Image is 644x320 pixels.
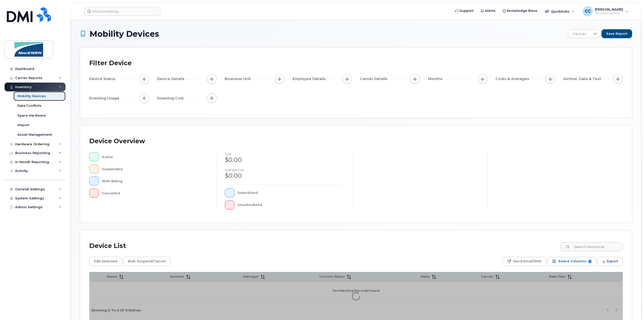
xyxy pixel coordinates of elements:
div: Filter Device [89,57,132,70]
div: Unsubsidized [238,200,344,209]
span: Edit Selected [94,258,117,265]
button: Bulk Suspend/Cancel [123,257,170,266]
span: Costs & Averages [495,76,531,82]
div: Suspended [102,164,209,173]
input: Search Device List ... [561,242,623,251]
h4: Average cost [225,168,344,171]
span: Devices [568,29,591,39]
span: Airtime, Data & Text [563,76,603,82]
div: Subsidized [238,188,344,197]
span: Roaming Cost [157,96,185,101]
div: $0.00 [225,156,344,164]
div: $0.00 [225,171,344,180]
span: Device Details [157,76,186,82]
span: Bulk Suspend/Cancel [128,258,166,265]
span: Carrier Details [360,76,389,82]
span: Save Report [606,31,627,36]
span: 9 [588,260,592,263]
button: Select Columns 9 [547,257,596,266]
span: Roaming Usage [89,96,121,101]
span: Employee Details [292,76,327,82]
span: Select Columns [558,258,586,265]
button: Save Report [601,29,632,38]
span: Business Unit [225,76,252,82]
span: Send Email/SMS [513,258,542,265]
div: Device List [89,239,126,253]
button: Export [597,257,623,266]
button: Edit Selected [89,257,122,266]
div: Device Overview [89,135,145,148]
span: Mobility Devices [90,29,159,38]
h4: cost [225,152,344,156]
div: Cancelled [102,189,209,198]
span: Export [607,258,618,265]
span: Months [428,76,444,82]
div: Active [102,152,209,161]
div: With Billing [102,176,209,186]
span: Device Status [89,76,117,82]
button: Send Email/SMS [502,257,546,266]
